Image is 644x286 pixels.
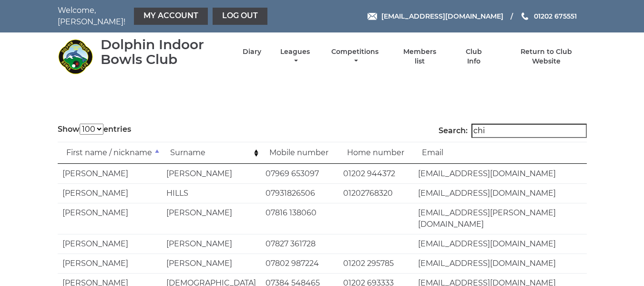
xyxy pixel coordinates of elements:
td: Email [413,142,586,164]
td: [EMAIL_ADDRESS][PERSON_NAME][DOMAIN_NAME] [413,203,586,234]
a: Return to Club Website [506,47,586,66]
td: [PERSON_NAME] [162,254,261,273]
td: [EMAIL_ADDRESS][DOMAIN_NAME] [413,164,586,183]
td: First name / nickname: activate to sort column descending [58,142,162,164]
img: Dolphin Indoor Bowls Club [58,39,93,74]
td: 01202 944372 [338,164,414,183]
input: Search: [471,124,587,138]
td: 01202768320 [338,183,414,203]
td: [EMAIL_ADDRESS][DOMAIN_NAME] [413,183,586,203]
td: [PERSON_NAME] [58,203,162,234]
td: 07827 361728 [261,234,338,254]
td: 07969 653097 [261,164,338,183]
td: [PERSON_NAME] [162,234,261,254]
td: 07816 138060 [261,203,338,234]
select: Showentries [80,124,103,135]
td: HILLS [162,183,261,203]
img: Email [368,13,377,20]
a: My Account [134,8,208,25]
a: Leagues [278,47,312,66]
nav: Welcome, [PERSON_NAME]! [58,5,270,28]
td: 07931826506 [261,183,338,203]
td: [PERSON_NAME] [162,164,261,183]
td: Surname: activate to sort column ascending [162,142,261,164]
img: Phone us [521,12,528,20]
td: 01202 295785 [338,254,414,273]
span: 01202 675551 [534,12,577,21]
a: Email [EMAIL_ADDRESS][DOMAIN_NAME] [368,11,503,21]
td: Mobile number [261,142,338,164]
td: [EMAIL_ADDRESS][DOMAIN_NAME] [413,254,586,273]
label: Show entries [58,124,131,135]
td: [PERSON_NAME] [58,234,162,254]
td: [PERSON_NAME] [58,254,162,273]
a: Members list [398,47,441,66]
td: [PERSON_NAME] [162,203,261,234]
a: Log out [213,8,267,25]
td: 07802 987224 [261,254,338,273]
label: Search: [439,124,587,138]
td: [EMAIL_ADDRESS][DOMAIN_NAME] [413,234,586,254]
div: Dolphin Indoor Bowls Club [101,37,226,67]
a: Phone us 01202 675551 [520,11,577,21]
td: Home number [338,142,414,164]
a: Diary [243,47,261,56]
a: Competitions [329,47,381,66]
a: Club Info [459,47,490,66]
td: [PERSON_NAME] [58,164,162,183]
td: [PERSON_NAME] [58,183,162,203]
span: [EMAIL_ADDRESS][DOMAIN_NAME] [381,12,503,21]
